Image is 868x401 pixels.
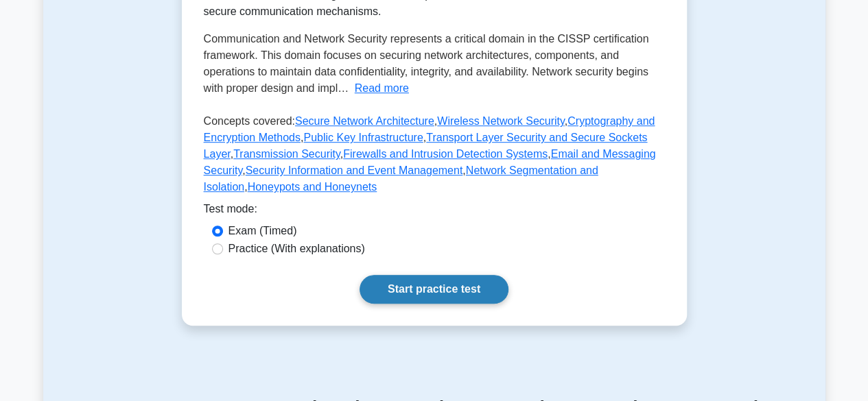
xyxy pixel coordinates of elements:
p: Concepts covered: , , , , , , , , , , [204,113,665,201]
a: Transmission Security [233,148,340,160]
a: Wireless Network Security [437,115,565,127]
a: Honeypots and Honeynets [248,181,377,193]
label: Practice (With explanations) [228,241,365,257]
a: Secure Network Architecture [295,115,434,127]
a: Firewalls and Intrusion Detection Systems [343,148,548,160]
span: Communication and Network Security represents a critical domain in the CISSP certification framew... [204,33,649,94]
a: Start practice test [360,275,508,304]
a: Public Key Infrastructure [303,132,423,143]
a: Security Information and Event Management [246,165,463,176]
button: Read more [355,80,409,97]
div: Test mode: [204,201,665,223]
label: Exam (Timed) [228,223,297,239]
